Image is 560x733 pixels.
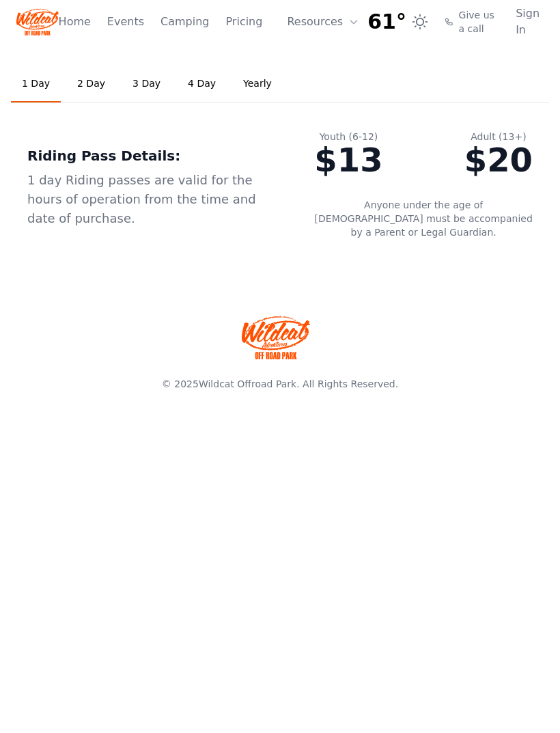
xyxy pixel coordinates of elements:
a: 1 Day [11,66,61,102]
a: Camping [160,14,209,30]
a: Wildcat Offroad Park [199,378,296,389]
div: $13 [314,143,382,176]
div: 1 day Riding passes are valid for the hours of operation from the time and date of purchase. [27,171,281,228]
a: Events [107,14,144,30]
a: 4 Day [177,66,227,102]
p: Anyone under the age of [DEMOGRAPHIC_DATA] must be accompanied by a Parent or Legal Guardian. [314,198,533,239]
div: Riding Pass Details: [27,146,281,165]
a: Give us a call [445,8,499,36]
span: © 2025 . All Rights Reserved. [162,378,398,389]
span: 61° [367,10,406,34]
a: Yearly [232,66,283,102]
a: 2 Day [66,66,116,102]
a: Sign In [516,5,544,38]
div: Youth (6-12) [314,130,382,143]
a: Pricing [225,14,262,30]
a: 3 Day [122,66,171,102]
button: Resources [279,8,367,36]
a: Home [59,14,91,30]
img: Wildcat Logo [16,5,59,38]
span: Give us a call [459,8,500,36]
div: $20 [464,143,533,176]
div: Adult (13+) [464,130,533,143]
img: Wildcat Offroad park [242,316,310,359]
